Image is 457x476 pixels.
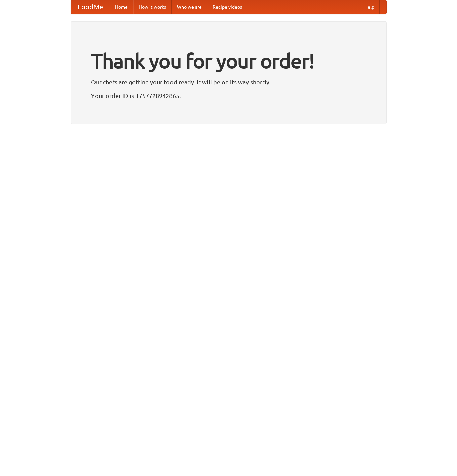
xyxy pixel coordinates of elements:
a: Who we are [172,0,207,14]
a: FoodMe [71,0,110,14]
a: Home [110,0,133,14]
p: Our chefs are getting your food ready. It will be on its way shortly. [91,77,366,87]
a: Help [359,0,380,14]
h1: Thank you for your order! [91,45,366,77]
a: How it works [133,0,172,14]
a: Recipe videos [207,0,247,14]
p: Your order ID is 1757728942865. [91,90,366,101]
